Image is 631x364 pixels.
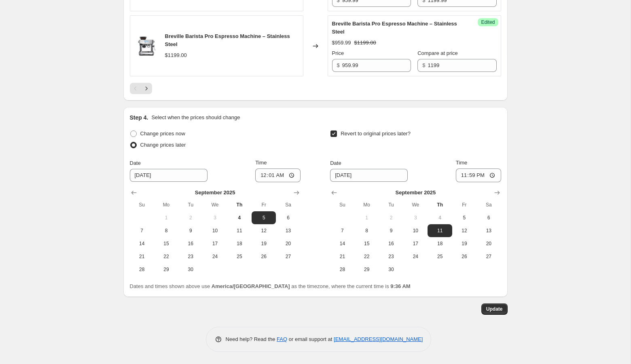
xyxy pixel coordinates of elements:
[455,202,473,208] span: Fr
[130,263,154,276] button: Sunday September 28 2025
[332,39,351,47] div: $959.99
[428,237,452,250] button: Thursday September 18 2025
[133,253,151,260] span: 21
[227,237,252,250] button: Thursday September 18 2025
[358,266,376,273] span: 29
[379,224,403,237] button: Tuesday September 9 2025
[133,240,151,247] span: 14
[130,169,208,182] input: 9/4/2025
[486,306,503,312] span: Update
[358,202,376,208] span: Mo
[431,240,449,247] span: 18
[480,253,498,260] span: 27
[130,198,154,211] th: Sunday
[379,250,403,263] button: Tuesday September 23 2025
[382,227,400,234] span: 9
[276,237,300,250] button: Saturday September 20 2025
[476,211,501,224] button: Saturday September 6 2025
[358,215,376,221] span: 1
[130,160,141,166] span: Date
[231,215,248,221] span: 4
[203,211,227,224] button: Wednesday September 3 2025
[255,227,273,234] span: 12
[333,240,351,247] span: 14
[455,240,473,247] span: 19
[227,250,252,263] button: Thursday September 25 2025
[227,211,252,224] button: Today Thursday September 4 2025
[330,160,341,166] span: Date
[227,198,252,211] th: Thursday
[379,211,403,224] button: Tuesday September 2 2025
[130,283,411,289] span: Dates and times shown above use as the timezone, where the current time is
[206,240,224,247] span: 17
[491,187,503,198] button: Show next month, October 2025
[407,240,424,247] span: 17
[354,39,376,47] strike: $1199.00
[141,83,152,94] button: Next
[379,263,403,276] button: Tuesday September 30 2025
[355,198,379,211] th: Monday
[428,250,452,263] button: Thursday September 25 2025
[476,237,501,250] button: Saturday September 20 2025
[206,227,224,234] span: 10
[330,237,354,250] button: Sunday September 14 2025
[334,336,423,342] a: [EMAIL_ADDRESS][DOMAIN_NAME]
[255,240,273,247] span: 19
[452,198,476,211] th: Friday
[206,202,224,208] span: We
[252,224,276,237] button: Friday September 12 2025
[379,237,403,250] button: Tuesday September 16 2025
[330,224,354,237] button: Sunday September 7 2025
[154,263,178,276] button: Monday September 29 2025
[455,215,473,221] span: 5
[407,227,424,234] span: 10
[133,227,151,234] span: 7
[157,227,175,234] span: 8
[157,240,175,247] span: 15
[456,160,467,166] span: Time
[333,266,351,273] span: 28
[382,240,400,247] span: 16
[390,283,410,289] b: 9:36 AM
[456,168,501,182] input: 12:00
[330,263,354,276] button: Sunday September 28 2025
[226,336,277,342] span: Need help? Read the
[452,250,476,263] button: Friday September 26 2025
[178,224,203,237] button: Tuesday September 9 2025
[476,198,501,211] th: Saturday
[403,237,428,250] button: Wednesday September 17 2025
[476,250,501,263] button: Saturday September 27 2025
[182,253,199,260] span: 23
[328,187,340,198] button: Show previous month, August 2025
[431,215,449,221] span: 4
[332,21,457,35] span: Breville Barista Pro Espresso Machine – Stainless Steel
[178,211,203,224] button: Tuesday September 2 2025
[333,253,351,260] span: 21
[182,215,199,221] span: 2
[154,224,178,237] button: Monday September 8 2025
[206,253,224,260] span: 24
[332,50,344,56] span: Price
[355,263,379,276] button: Monday September 29 2025
[154,211,178,224] button: Monday September 1 2025
[355,237,379,250] button: Monday September 15 2025
[231,202,248,208] span: Th
[231,253,248,260] span: 25
[407,202,424,208] span: We
[182,266,199,273] span: 30
[330,169,408,182] input: 9/4/2025
[154,237,178,250] button: Monday September 15 2025
[203,237,227,250] button: Wednesday September 17 2025
[182,240,199,247] span: 16
[255,215,273,221] span: 5
[203,250,227,263] button: Wednesday September 24 2025
[455,253,473,260] span: 26
[431,227,449,234] span: 11
[330,198,354,211] th: Sunday
[382,253,400,260] span: 23
[206,215,224,221] span: 3
[337,62,340,68] span: $
[333,202,351,208] span: Su
[165,51,187,59] div: $1199.00
[481,303,508,315] button: Update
